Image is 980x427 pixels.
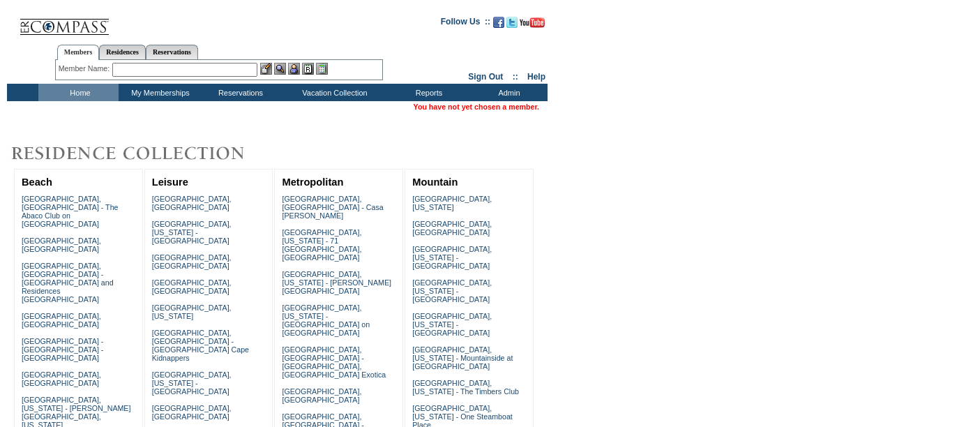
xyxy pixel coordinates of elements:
[282,195,383,220] a: [GEOGRAPHIC_DATA], [GEOGRAPHIC_DATA] - Casa [PERSON_NAME]
[59,63,112,75] div: Member Name:
[527,72,545,82] a: Help
[412,312,492,337] a: [GEOGRAPHIC_DATA], [US_STATE] - [GEOGRAPHIC_DATA]
[7,140,279,167] img: Destinations by Exclusive Resorts
[152,329,249,362] a: [GEOGRAPHIC_DATA], [GEOGRAPHIC_DATA] - [GEOGRAPHIC_DATA] Cape Kidnappers
[316,63,328,75] img: b_calculator.gif
[493,21,504,29] a: Become our fan on Facebook
[22,262,114,304] a: [GEOGRAPHIC_DATA], [GEOGRAPHIC_DATA] - [GEOGRAPHIC_DATA] and Residences [GEOGRAPHIC_DATA]
[412,345,513,370] a: [GEOGRAPHIC_DATA], [US_STATE] - Mountainside at [GEOGRAPHIC_DATA]
[99,45,146,59] a: Residences
[520,17,545,28] img: Subscribe to our YouTube Channel
[199,84,279,101] td: Reservations
[520,21,545,29] a: Subscribe to our YouTube Channel
[260,63,272,75] img: b_edit.gif
[414,103,539,111] span: You have not yet chosen a member.
[119,84,199,101] td: My Memberships
[22,370,101,387] a: [GEOGRAPHIC_DATA], [GEOGRAPHIC_DATA]
[282,304,370,337] a: [GEOGRAPHIC_DATA], [US_STATE] - [GEOGRAPHIC_DATA] on [GEOGRAPHIC_DATA]
[282,270,391,295] a: [GEOGRAPHIC_DATA], [US_STATE] - [PERSON_NAME][GEOGRAPHIC_DATA]
[152,370,232,396] a: [GEOGRAPHIC_DATA], [US_STATE] - [GEOGRAPHIC_DATA]
[152,220,232,245] a: [GEOGRAPHIC_DATA], [US_STATE] - [GEOGRAPHIC_DATA]
[22,177,52,188] a: Beach
[468,72,503,82] a: Sign Out
[57,45,100,60] a: Members
[152,278,232,295] a: [GEOGRAPHIC_DATA], [GEOGRAPHIC_DATA]
[152,177,188,188] a: Leisure
[387,84,467,101] td: Reports
[22,312,101,329] a: [GEOGRAPHIC_DATA], [GEOGRAPHIC_DATA]
[22,337,103,362] a: [GEOGRAPHIC_DATA] - [GEOGRAPHIC_DATA] - [GEOGRAPHIC_DATA]
[412,245,492,270] a: [GEOGRAPHIC_DATA], [US_STATE] - [GEOGRAPHIC_DATA]
[274,63,286,75] img: View
[22,237,101,253] a: [GEOGRAPHIC_DATA], [GEOGRAPHIC_DATA]
[152,253,232,270] a: [GEOGRAPHIC_DATA], [GEOGRAPHIC_DATA]
[506,21,518,29] a: Follow us on Twitter
[152,195,232,211] a: [GEOGRAPHIC_DATA], [GEOGRAPHIC_DATA]
[288,63,300,75] img: Impersonate
[412,379,519,396] a: [GEOGRAPHIC_DATA], [US_STATE] - The Timbers Club
[7,21,18,22] img: i.gif
[282,228,361,262] a: [GEOGRAPHIC_DATA], [US_STATE] - 71 [GEOGRAPHIC_DATA], [GEOGRAPHIC_DATA]
[152,304,232,320] a: [GEOGRAPHIC_DATA], [US_STATE]
[506,17,518,28] img: Follow us on Twitter
[146,45,198,59] a: Reservations
[441,15,490,32] td: Follow Us ::
[513,72,518,82] span: ::
[412,278,492,304] a: [GEOGRAPHIC_DATA], [US_STATE] - [GEOGRAPHIC_DATA]
[22,195,119,228] a: [GEOGRAPHIC_DATA], [GEOGRAPHIC_DATA] - The Abaco Club on [GEOGRAPHIC_DATA]
[412,195,492,211] a: [GEOGRAPHIC_DATA], [US_STATE]
[282,177,343,188] a: Metropolitan
[282,387,361,404] a: [GEOGRAPHIC_DATA], [GEOGRAPHIC_DATA]
[412,220,492,237] a: [GEOGRAPHIC_DATA], [GEOGRAPHIC_DATA]
[279,84,387,101] td: Vacation Collection
[493,17,504,28] img: Become our fan on Facebook
[467,84,548,101] td: Admin
[302,63,314,75] img: Reservations
[282,345,386,379] a: [GEOGRAPHIC_DATA], [GEOGRAPHIC_DATA] - [GEOGRAPHIC_DATA], [GEOGRAPHIC_DATA] Exotica
[19,7,110,36] img: Compass Home
[412,177,458,188] a: Mountain
[38,84,119,101] td: Home
[152,404,232,421] a: [GEOGRAPHIC_DATA], [GEOGRAPHIC_DATA]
